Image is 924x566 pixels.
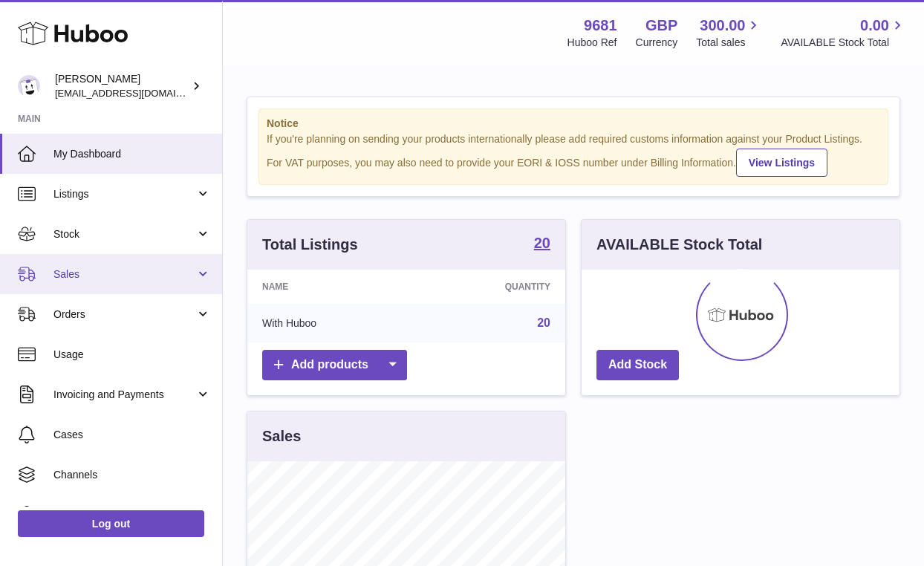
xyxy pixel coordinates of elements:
span: Channels [53,468,211,482]
a: Add products [262,350,407,380]
span: AVAILABLE Stock Total [781,36,906,50]
a: Add Stock [596,350,679,380]
span: Invoicing and Payments [53,388,195,402]
a: 20 [534,235,550,253]
span: 300.00 [700,16,745,36]
a: 0.00 AVAILABLE Stock Total [781,16,906,50]
td: With Huboo [247,304,415,342]
div: Huboo Ref [567,36,617,50]
h3: Total Listings [262,235,358,255]
span: Stock [53,227,195,241]
strong: 20 [534,235,550,250]
span: Sales [53,267,195,282]
th: Name [247,270,415,304]
span: Usage [53,348,211,362]
strong: 9681 [584,16,617,36]
h3: Sales [262,426,301,446]
span: My Dashboard [53,147,211,161]
a: Log out [18,510,204,537]
h3: AVAILABLE Stock Total [596,235,762,255]
div: [PERSON_NAME] [55,72,189,100]
img: hello@colourchronicles.com [18,75,40,97]
span: Listings [53,187,195,201]
span: Cases [53,428,211,442]
a: 20 [537,316,550,329]
span: Orders [53,308,195,322]
div: If you're planning on sending your products internationally please add required customs informati... [267,132,880,177]
span: [EMAIL_ADDRESS][DOMAIN_NAME] [55,87,218,99]
div: Currency [636,36,678,50]
span: Total sales [696,36,762,50]
a: 300.00 Total sales [696,16,762,50]
th: Quantity [415,270,565,304]
strong: Notice [267,117,880,131]
strong: GBP [645,16,677,36]
span: 0.00 [860,16,889,36]
a: View Listings [736,149,827,177]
